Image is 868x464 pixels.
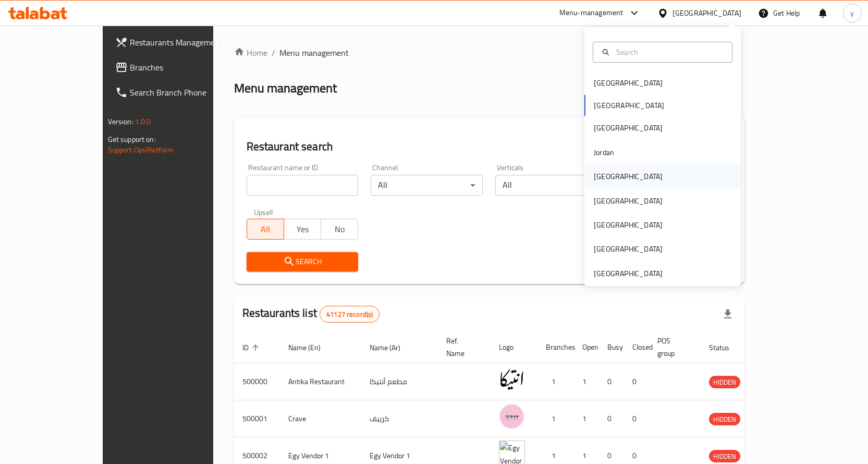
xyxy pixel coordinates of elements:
[709,413,740,425] span: HIDDEN
[108,133,156,146] span: Get support on:
[284,219,321,240] button: Yes
[130,36,239,49] span: Restaurants Management
[107,30,248,55] a: Restaurants Management
[108,143,174,157] a: Support.OpsPlatform
[247,175,359,196] input: Search for restaurant name or ID..
[499,403,525,430] img: Crave
[709,413,740,425] div: HIDDEN
[255,255,350,268] span: Search
[370,341,414,354] span: Name (Ar)
[624,363,649,400] td: 0
[135,115,151,128] span: 1.0.0
[499,366,525,392] img: Antika Restaurant
[599,400,624,437] td: 0
[594,122,663,134] div: [GEOGRAPHIC_DATA]
[288,222,317,237] span: Yes
[594,77,663,89] div: [GEOGRAPHIC_DATA]
[325,222,354,237] span: No
[594,243,663,255] div: [GEOGRAPHIC_DATA]
[709,341,743,354] span: Status
[280,363,361,400] td: Antika Restaurant
[574,400,599,437] td: 1
[251,222,280,237] span: All
[234,80,337,97] h2: Menu management
[234,363,280,400] td: 500000
[709,376,740,388] span: HIDDEN
[709,376,740,388] div: HIDDEN
[272,46,275,59] li: /
[234,400,280,437] td: 500001
[130,61,239,74] span: Branches
[361,400,438,437] td: كرييف
[709,450,740,462] div: HIDDEN
[594,219,663,231] div: [GEOGRAPHIC_DATA]
[612,46,726,58] input: Search
[599,331,624,363] th: Busy
[247,139,732,154] h2: Restaurant search
[709,450,740,462] span: HIDDEN
[574,331,599,363] th: Open
[594,195,663,207] div: [GEOGRAPHIC_DATA]
[107,55,248,80] a: Branches
[495,175,607,196] div: All
[247,219,284,240] button: All
[594,147,614,158] div: Jordan
[130,86,239,99] span: Search Branch Phone
[715,302,740,327] div: Export file
[446,335,478,360] span: Ref. Name
[361,363,438,400] td: مطعم أنتيكا
[254,208,273,216] label: Upsell
[108,115,133,128] span: Version:
[594,171,663,182] div: [GEOGRAPHIC_DATA]
[537,400,574,437] td: 1
[624,331,649,363] th: Closed
[559,7,624,19] div: Menu-management
[320,306,380,323] div: Total records count
[234,46,745,59] nav: breadcrumb
[574,363,599,400] td: 1
[491,331,537,363] th: Logo
[107,80,248,105] a: Search Branch Phone
[320,310,379,319] span: 41127 record(s)
[288,341,334,354] span: Name (En)
[242,341,262,354] span: ID
[537,363,574,400] td: 1
[234,46,267,59] a: Home
[673,7,741,19] div: [GEOGRAPHIC_DATA]
[624,400,649,437] td: 0
[321,219,358,240] button: No
[850,7,854,19] span: y
[599,363,624,400] td: 0
[657,335,688,360] span: POS group
[242,305,380,323] h2: Restaurants list
[594,268,663,279] div: [GEOGRAPHIC_DATA]
[371,175,483,196] div: All
[537,331,574,363] th: Branches
[280,400,361,437] td: Crave
[279,46,349,59] span: Menu management
[247,252,359,271] button: Search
